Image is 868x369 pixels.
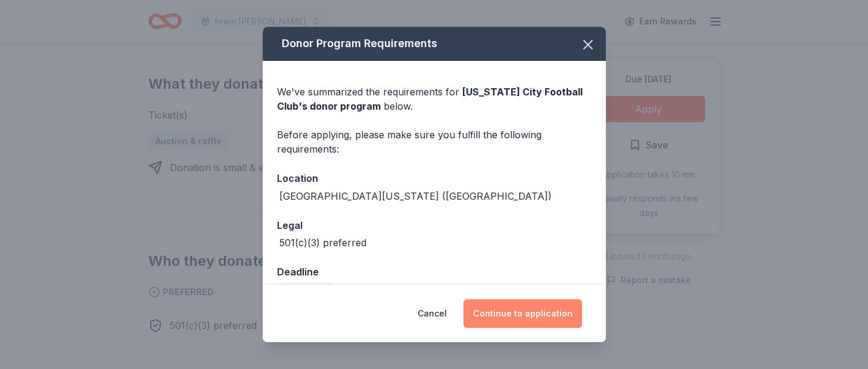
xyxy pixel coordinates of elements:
div: Deadline [277,264,592,280]
div: [GEOGRAPHIC_DATA][US_STATE] ([GEOGRAPHIC_DATA]) [279,189,552,203]
button: Cancel [418,299,447,328]
div: 501(c)(3) preferred [279,235,366,250]
div: Location [277,170,592,186]
div: Before applying, please make sure you fulfill the following requirements: [277,128,592,156]
button: Continue to application [463,299,582,328]
div: We've summarized the requirements for below. [277,85,592,113]
div: Due [DATE] [279,283,335,299]
div: Legal [277,218,592,233]
div: Donor Program Requirements [263,27,606,61]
